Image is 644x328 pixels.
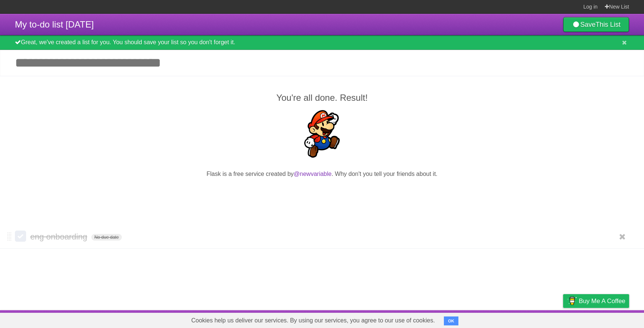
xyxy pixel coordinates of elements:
a: Buy me a coffee [563,294,629,308]
button: OK [444,316,458,325]
a: Privacy [553,312,573,326]
b: This List [596,21,621,28]
span: eng onboarding [30,232,89,241]
img: Buy me a coffee [567,295,577,307]
img: Super Mario [298,110,346,158]
a: @newvariable [294,171,332,177]
a: Suggest a feature [582,312,629,326]
span: Buy me a coffee [579,295,625,308]
a: Developers [489,312,519,326]
span: Cookies help us deliver our services. By using our services, you agree to our use of cookies. [184,313,442,328]
a: SaveThis List [563,17,629,32]
span: My to-do list [DATE] [15,19,94,29]
h2: You're all done. Result! [15,91,629,104]
p: Flask is a free service created by . Why don't you tell your friends about it. [15,170,629,179]
span: No due date [91,234,121,241]
a: Terms [528,312,544,326]
iframe: X Post Button [309,188,336,198]
label: Done [15,231,26,242]
a: About [464,312,480,326]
